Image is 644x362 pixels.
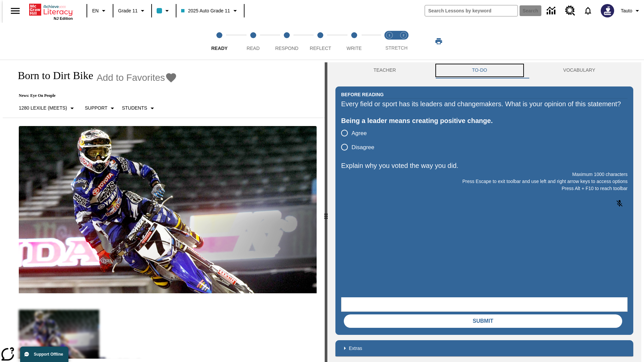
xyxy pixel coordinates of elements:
[233,23,272,60] button: Read step 2 of 5
[346,46,362,51] span: Write
[5,1,25,21] button: Open side menu
[341,126,380,154] div: poll
[3,5,98,11] body: Explain why you voted the way you did. Maximum 1000 characters Press Alt + F10 to reach toolbar P...
[344,314,622,328] button: Submit
[92,7,99,14] span: EN
[425,5,518,16] input: search field
[341,91,384,98] h2: Before Reading
[543,2,561,20] a: Data Center
[335,62,633,78] div: Instructional Panel Tabs
[621,7,632,14] span: Tauto
[327,62,641,362] div: activity
[122,105,147,112] p: Students
[310,46,331,51] span: Reflect
[89,5,111,17] button: Language: EN, Select a language
[301,23,340,60] button: Reflect step 4 of 5
[19,126,317,294] img: Motocross racer James Stewart flies through the air on his dirt bike.
[335,62,434,78] button: Teacher
[11,69,93,82] h1: Born to Dirt Bike
[19,105,67,112] p: 1280 Lexile (Meets)
[97,72,177,83] button: Add to Favorites - Born to Dirt Bike
[402,34,404,37] text: 2
[380,23,399,60] button: Stretch Read step 1 of 2
[352,129,367,138] span: Agree
[118,7,138,14] span: Grade 11
[154,5,174,17] button: Class color is light blue. Change class color
[211,46,228,51] span: Ready
[16,102,79,114] button: Select Lexile, 1280 Lexile (Meets)
[352,143,374,152] span: Disagree
[428,35,449,47] button: Print
[385,45,408,51] span: STRETCH
[200,23,239,60] button: Ready step 1 of 5
[20,347,68,362] button: Support Offline
[11,93,177,98] p: News: Eye On People
[341,185,628,192] p: Press Alt + F10 to reach toolbar
[601,4,614,17] img: Avatar
[85,105,107,112] p: Support
[349,345,362,352] p: Extras
[335,23,374,60] button: Write step 5 of 5
[247,46,260,51] span: Read
[82,102,119,114] button: Scaffolds, Support
[525,62,633,78] button: VOCABULARY
[119,102,159,114] button: Select Student
[388,34,390,37] text: 1
[54,16,73,20] span: NJ Edition
[3,62,325,359] div: reading
[561,2,579,20] a: Resource Center, Will open in new tab
[618,5,644,17] button: Profile/Settings
[34,352,63,357] span: Support Offline
[341,99,628,109] div: Every field or sport has its leaders and changemakers. What is your opinion of this statement?
[341,178,628,185] p: Press Escape to exit toolbar and use left and right arrow keys to access options
[341,115,628,126] div: Being a leader means creating positive change.
[178,5,241,17] button: Class: 2025 Auto Grade 11, Select your class
[611,195,628,212] button: Click to activate and allow voice recognition
[394,23,413,60] button: Stretch Respond step 2 of 2
[115,5,149,17] button: Grade: Grade 11, Select a grade
[597,2,618,19] button: Select a new avatar
[434,62,525,78] button: TO-DO
[267,23,306,60] button: Respond step 3 of 5
[29,2,73,20] div: Home
[275,46,298,51] span: Respond
[579,2,597,19] a: Notifications
[181,7,230,14] span: 2025 Auto Grade 11
[325,62,327,362] div: Press Enter or Spacebar and then press right and left arrow keys to move the slider
[97,72,165,83] span: Add to Favorites
[341,171,628,178] p: Maximum 1000 characters
[341,160,628,171] p: Explain why you voted the way you did.
[335,340,633,356] div: Extras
